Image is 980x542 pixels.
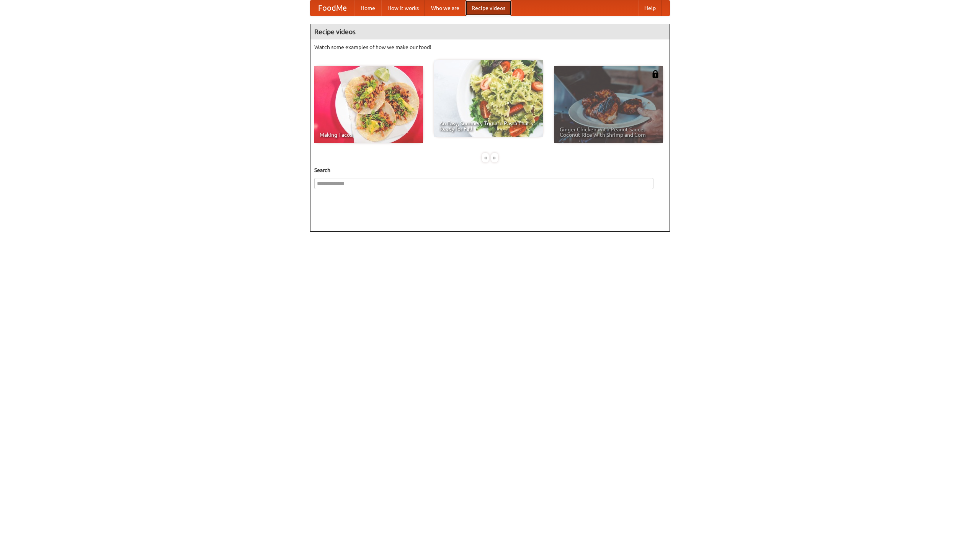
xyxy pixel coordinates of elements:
img: 483408.png [652,70,659,78]
h5: Search [314,166,666,174]
div: « [482,153,489,162]
a: Help [638,0,662,16]
a: Home [354,0,381,16]
p: Watch some examples of how we make our food! [314,43,666,51]
a: Making Tacos [314,66,423,143]
h4: Recipe videos [310,24,670,39]
a: How it works [381,0,425,16]
span: An Easy, Summery Tomato Pasta That's Ready for Fall [439,121,537,131]
a: FoodMe [310,0,354,16]
span: Making Tacos [320,132,418,138]
div: » [491,153,498,162]
a: Who we are [425,0,465,16]
a: Recipe videos [465,0,511,16]
a: An Easy, Summery Tomato Pasta That's Ready for Fall [434,60,543,137]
